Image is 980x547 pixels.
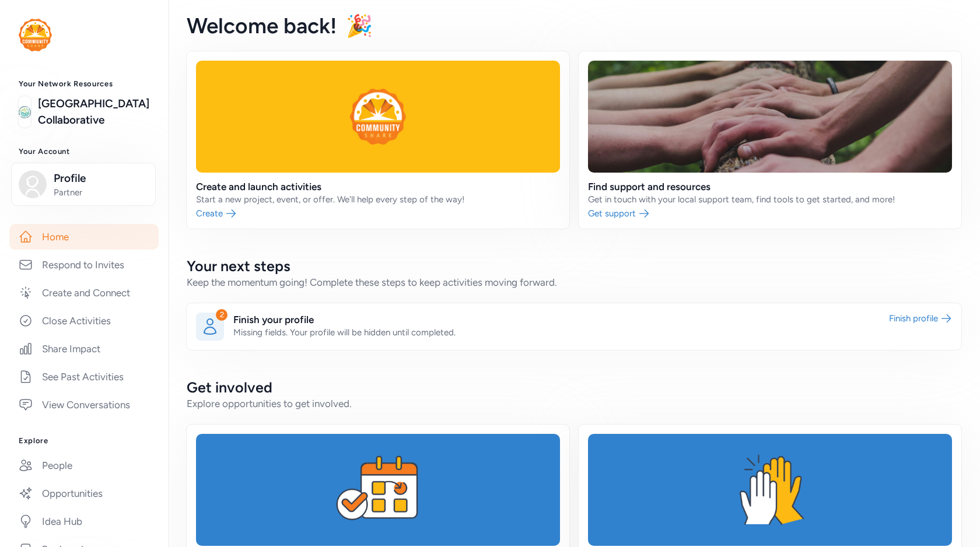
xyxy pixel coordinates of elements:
h3: Your Account [19,147,149,156]
a: People [9,453,159,478]
a: Close Activities [9,308,159,334]
span: Partner [54,187,148,198]
h2: Get involved [187,378,961,397]
span: Profile [54,170,148,187]
div: Explore opportunities to get involved. [187,397,961,411]
a: Respond to Invites [9,252,159,278]
a: See Past Activities [9,364,159,390]
img: logo [19,19,52,51]
a: Idea Hub [9,509,159,534]
span: 🎉 [346,13,373,38]
div: Keep the momentum going! Complete these steps to keep activities moving forward. [187,275,961,289]
span: Welcome back ! [187,13,337,38]
a: Home [9,224,159,250]
h3: Your Network Resources [19,79,149,89]
div: 2 [216,309,228,321]
img: logo [19,99,31,125]
h3: Explore [19,436,149,446]
button: ProfilePartner [11,163,156,206]
a: Opportunities [9,481,159,506]
a: Create and Connect [9,280,159,306]
a: Share Impact [9,336,159,362]
a: [GEOGRAPHIC_DATA] Collaborative [38,96,149,128]
a: View Conversations [9,392,159,418]
h2: Your next steps [187,257,961,275]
